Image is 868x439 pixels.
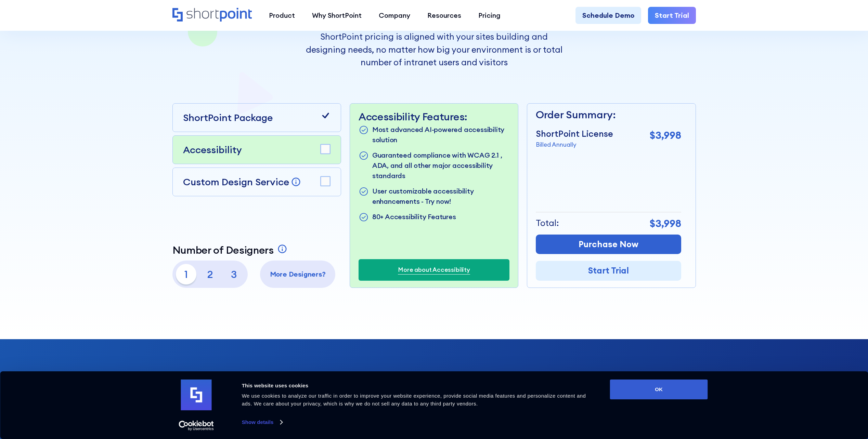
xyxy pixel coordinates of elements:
a: More about Accessibility [398,265,470,274]
p: More Designers? [263,269,332,279]
p: Accessibility [183,143,242,157]
p: Guaranteed compliance with WCAG 2.1 , ADA, and all other major accessibility standards [372,150,509,181]
button: OK [610,380,708,399]
div: Why ShortPoint [312,10,362,21]
a: Show details [242,417,282,427]
p: 80+ Accessibility Features [372,212,456,223]
a: Purchase Now [536,235,681,254]
a: Usercentrics Cookiebot - opens in a new window [166,421,226,431]
a: Home [172,8,252,23]
img: logo [181,380,212,410]
a: Why ShortPoint [303,7,370,24]
a: Pricing [470,7,509,24]
p: 3 [224,264,244,284]
p: ShortPoint License [536,128,613,141]
a: Product [260,7,303,24]
p: Most advanced AI-powered accessibility solution [372,124,509,145]
a: Start Trial [536,261,681,281]
span: We use cookies to analyze our traffic in order to improve your website experience, provide social... [242,393,586,407]
a: Resources [419,7,470,24]
div: This website uses cookies [242,382,595,390]
p: Order Summary: [536,107,681,122]
p: Accessibility Features: [359,110,509,123]
p: 1 [176,264,196,284]
div: Product [269,10,295,21]
p: ShortPoint pricing is aligned with your sites building and designing needs, no matter how big you... [306,30,562,69]
p: Number of Designers [172,244,274,256]
p: Total: [536,217,559,230]
div: Resources [427,10,461,21]
a: Start Trial [648,7,696,24]
a: Company [370,7,419,24]
div: Pricing [478,10,501,21]
p: 2 [200,264,220,284]
p: ShortPoint Package [183,110,273,125]
a: Schedule Demo [575,7,641,24]
p: Custom Design Service [183,176,289,188]
p: $3,998 [650,216,681,231]
a: Number of Designers [172,244,289,256]
p: $3,998 [650,128,681,143]
div: Company [379,10,410,21]
p: Billed Annually [536,140,613,149]
p: User customizable accessibility enhancements - Try now! [372,186,509,207]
